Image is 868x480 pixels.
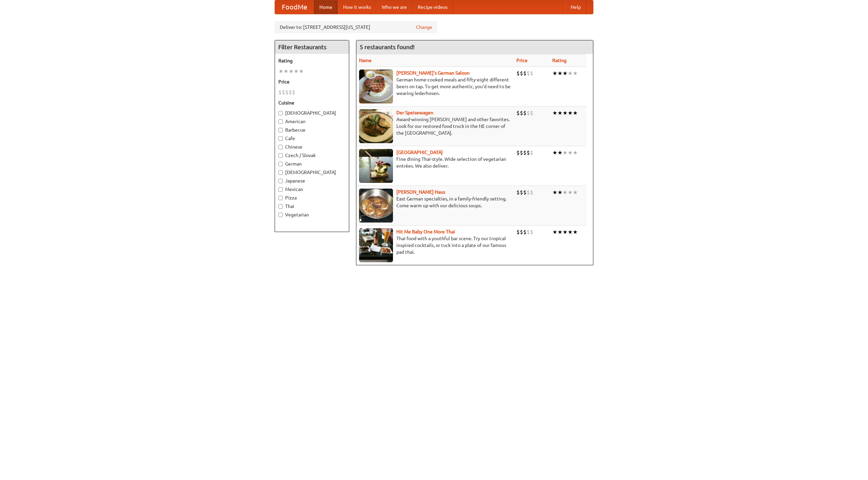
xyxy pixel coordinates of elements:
input: Czech / Slovak [278,153,283,158]
img: babythai.jpg [359,228,393,262]
li: ★ [557,149,563,156]
p: East German specialties, in a family-friendly setting. Come warm up with our delicious soups. [359,195,511,209]
li: ★ [557,228,563,236]
li: $ [530,149,533,156]
li: ★ [557,70,563,77]
img: esthers.jpg [359,70,393,103]
a: [GEOGRAPHIC_DATA] [396,150,443,155]
li: ★ [573,149,578,156]
label: Pizza [278,194,346,201]
input: [DEMOGRAPHIC_DATA] [278,111,283,115]
label: Czech / Slovak [278,152,346,159]
input: Barbecue [278,128,283,132]
li: $ [530,109,533,117]
li: ★ [568,149,573,156]
p: Fine dining Thai-style. Wide selection of vegetarian entrées. We also deliver. [359,156,511,169]
li: $ [523,149,527,156]
li: ★ [563,149,568,156]
a: Price [516,58,528,63]
li: $ [523,109,527,117]
li: $ [527,109,530,117]
li: ★ [289,68,294,75]
li: ★ [563,70,568,77]
li: $ [530,189,533,196]
li: $ [282,89,285,96]
input: Mexican [278,187,283,192]
a: Change [416,24,432,31]
li: ★ [563,109,568,117]
a: Der Speisewagen [396,110,433,115]
li: $ [527,189,530,196]
li: ★ [552,189,557,196]
label: Thai [278,203,346,210]
label: [DEMOGRAPHIC_DATA] [278,169,346,176]
li: $ [516,109,520,117]
h5: Rating [278,57,346,64]
li: $ [520,70,523,77]
a: Hit Me Baby One More Thai [396,229,455,234]
li: ★ [573,189,578,196]
li: ★ [573,228,578,236]
a: FoodMe [275,0,314,14]
label: Cafe [278,135,346,142]
h5: Price [278,78,346,85]
li: $ [292,89,295,96]
li: ★ [552,109,557,117]
input: Pizza [278,196,283,200]
input: Vegetarian [278,213,283,217]
img: speisewagen.jpg [359,109,393,143]
li: ★ [568,109,573,117]
li: ★ [573,70,578,77]
a: Help [565,0,586,14]
ng-pluralize: 5 restaurants found! [360,44,415,50]
li: ★ [568,70,573,77]
input: Thai [278,204,283,209]
li: $ [278,89,282,96]
img: satay.jpg [359,149,393,183]
p: Thai food with a youthful bar scene. Try our tropical inspired cocktails, or tuck into a plate of... [359,235,511,255]
li: $ [523,70,527,77]
li: $ [523,228,527,236]
li: $ [520,149,523,156]
li: $ [530,228,533,236]
img: kohlhaus.jpg [359,189,393,223]
a: How it works [338,0,376,14]
input: [DEMOGRAPHIC_DATA] [278,170,283,175]
label: Barbecue [278,127,346,133]
li: ★ [552,228,557,236]
li: ★ [563,228,568,236]
li: $ [516,189,520,196]
h5: Cuisine [278,99,346,106]
li: $ [527,70,530,77]
li: ★ [573,109,578,117]
a: [PERSON_NAME]'s German Saloon [396,70,470,76]
label: Japanese [278,177,346,184]
li: $ [520,189,523,196]
p: German home-cooked meals and fifty-eight different beers on tap. To get more authentic, you'd nee... [359,76,511,97]
li: $ [520,109,523,117]
li: ★ [294,68,299,75]
a: [PERSON_NAME] Haus [396,189,445,195]
li: ★ [552,70,557,77]
li: $ [527,149,530,156]
li: $ [530,70,533,77]
li: ★ [299,68,304,75]
div: Deliver to: [STREET_ADDRESS][US_STATE] [275,21,437,33]
h4: Filter Restaurants [275,40,349,54]
li: ★ [568,189,573,196]
li: $ [285,89,289,96]
input: Japanese [278,179,283,183]
input: German [278,162,283,166]
li: ★ [278,68,283,75]
li: $ [520,228,523,236]
li: ★ [557,189,563,196]
input: Cafe [278,136,283,141]
li: $ [289,89,292,96]
a: Rating [552,58,567,63]
label: [DEMOGRAPHIC_DATA] [278,110,346,116]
